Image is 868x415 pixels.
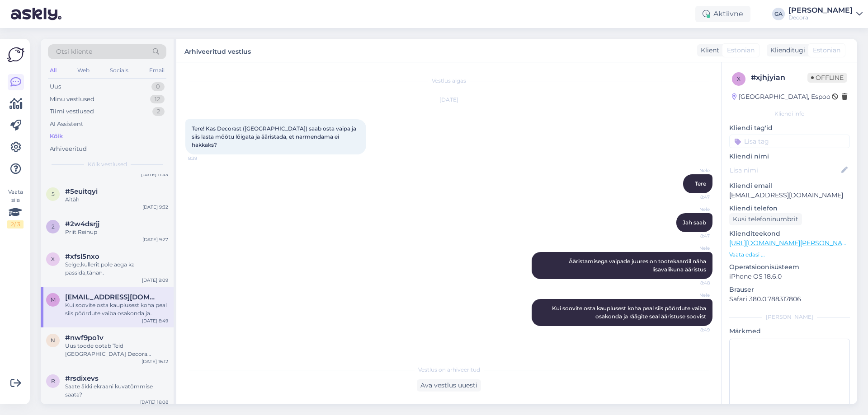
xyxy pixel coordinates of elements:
[683,219,706,226] span: Jah saab
[108,65,130,76] div: Socials
[7,188,24,228] div: Vaata siia
[140,399,168,406] div: [DATE] 16:08
[788,14,853,21] div: Decora
[552,305,708,320] span: Kui soovite osta kauplusest koha peal siis pöördute vaiba osakonda ja räägite seal ääristuse soovist
[727,46,755,55] span: Estonian
[729,123,850,133] p: Kliendi tag'id
[185,96,712,104] div: [DATE]
[788,7,853,14] div: [PERSON_NAME]
[147,65,166,76] div: Email
[729,152,850,161] p: Kliendi nimi
[729,110,850,118] div: Kliendi info
[729,251,850,259] p: Vaata edasi ...
[48,65,58,76] div: All
[729,229,850,238] p: Klienditeekond
[676,194,710,201] span: 8:47
[50,95,94,104] div: Minu vestlused
[737,75,741,82] span: x
[697,46,719,55] div: Klient
[695,180,706,187] span: Tere
[676,167,710,174] span: Nele
[142,317,168,324] div: [DATE] 8:49
[65,342,168,358] div: Uus toode ootab Teid [GEOGRAPHIC_DATA] Decora arvemüügis (kohe uksest sisse tulles vasakul esimen...
[730,165,840,175] input: Lisa nimi
[751,72,807,83] div: # xjhjyian
[65,252,99,261] span: #xfsl5nxo
[807,73,847,83] span: Offline
[729,135,850,148] input: Lisa tag
[729,191,850,200] p: [EMAIL_ADDRESS][DOMAIN_NAME]
[729,181,850,191] p: Kliendi email
[52,223,55,230] span: 2
[188,155,222,162] span: 8:39
[729,272,850,281] p: iPhone OS 18.6.0
[788,7,863,21] a: [PERSON_NAME]Decora
[192,125,358,148] span: Tere! Kas Decorast ([GEOGRAPHIC_DATA]) saab osta vaipa ja siis lasta mõõtu lõigata ja ääristada, ...
[676,326,710,333] span: 8:49
[141,171,168,178] div: [DATE] 11:43
[418,366,480,374] span: Vestlus on arhiveeritud
[50,132,63,141] div: Kõik
[729,326,850,336] p: Märkmed
[65,301,168,317] div: Kui soovite osta kauplusest koha peal siis pöördute vaiba osakonda ja räägite seal ääristuse soovist
[65,228,168,236] div: Priit Reinup
[767,46,805,55] div: Klienditugi
[51,337,55,344] span: n
[50,107,94,116] div: Tiimi vestlused
[729,204,850,213] p: Kliendi telefon
[88,160,127,168] span: Kõik vestlused
[676,233,710,239] span: 8:47
[676,245,710,252] span: Nele
[676,280,710,286] span: 8:48
[65,334,104,342] span: #nwf9po1v
[185,77,712,85] div: Vestlus algas
[142,277,168,284] div: [DATE] 9:09
[184,44,251,56] label: Arhiveeritud vestlus
[676,206,710,213] span: Nele
[65,196,168,204] div: Aitäh
[65,220,99,228] span: #2w4dsrjj
[569,258,708,273] span: Ääristamisega vaipade juures on tootekaardil näha lisavalikuna ääristus
[65,261,168,277] div: Selge,kullerit pole aega ka passida,tänan.
[729,262,850,272] p: Operatsioonisüsteem
[151,82,165,91] div: 0
[75,65,91,76] div: Web
[729,313,850,321] div: [PERSON_NAME]
[729,294,850,304] p: Safari 380.0.788317806
[7,46,24,63] img: Askly Logo
[51,296,56,303] span: m
[7,220,24,228] div: 2 / 3
[417,379,481,392] div: Ava vestlus uuesti
[50,120,83,129] div: AI Assistent
[729,285,850,294] p: Brauser
[65,382,168,399] div: Saate äkki ekraani kuvatõmmise saata?
[813,46,840,55] span: Estonian
[142,236,168,243] div: [DATE] 9:27
[51,378,55,384] span: r
[65,293,159,301] span: maritapost@gmail.com
[51,256,55,262] span: x
[152,107,165,116] div: 2
[50,145,87,154] div: Arhiveeritud
[729,213,802,225] div: Küsi telefoninumbrit
[65,374,99,382] span: #rsdixevs
[56,47,92,56] span: Otsi kliente
[676,292,710,298] span: Nele
[52,191,55,197] span: 5
[142,204,168,210] div: [DATE] 9:32
[142,358,168,365] div: [DATE] 16:12
[50,82,61,91] div: Uus
[150,95,165,104] div: 12
[772,8,785,20] div: GA
[65,187,98,196] span: #5euitqyi
[732,92,830,102] div: [GEOGRAPHIC_DATA], Espoo
[695,6,750,22] div: Aktiivne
